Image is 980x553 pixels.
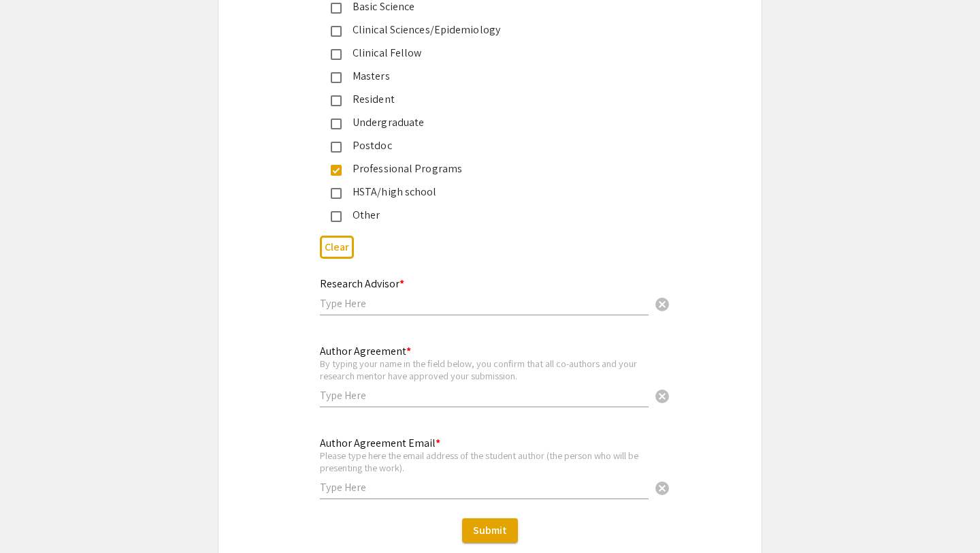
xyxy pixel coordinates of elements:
mat-label: Research Advisor [320,276,404,291]
button: Submit [462,518,518,543]
mat-label: Author Agreement [320,344,411,358]
span: Submit [473,523,507,537]
div: Please type here the email address of the student author (the person who will be presenting the w... [320,449,649,473]
div: Masters [342,68,627,84]
input: Type Here [320,480,649,494]
div: Clinical Sciences/Epidemiology [342,22,627,38]
div: Resident [342,91,627,108]
span: cancel [654,480,670,496]
div: Clinical Fellow [342,45,627,61]
div: Undergraduate [342,114,627,131]
div: Professional Programs [342,161,627,177]
mat-label: Author Agreement Email [320,436,440,450]
button: Clear [320,236,354,258]
input: Type Here [320,296,649,311]
button: Clear [649,382,676,409]
button: Clear [649,474,676,501]
input: Type Here [320,388,649,402]
span: cancel [654,388,670,405]
div: Other [342,207,627,223]
iframe: Chat [10,492,58,543]
div: Postdoc [342,138,627,154]
button: Clear [649,290,676,317]
span: cancel [654,296,670,313]
div: By typing your name in the field below, you confirm that all co-authors and your research mentor ... [320,358,649,381]
div: HSTA/high school [342,184,627,200]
